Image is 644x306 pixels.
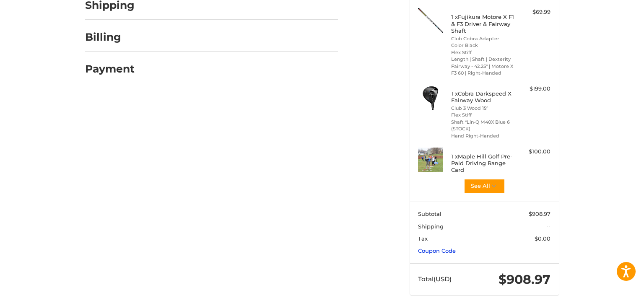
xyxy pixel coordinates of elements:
li: Flex Stiff [451,112,515,119]
div: $69.99 [517,8,551,16]
li: Club Cobra Adapter [451,35,515,42]
li: Shaft *Lin-Q M40X Blue 6 (STOCK) [451,119,515,132]
h4: 1 x Cobra Darkspeed X Fairway Wood [451,90,515,104]
span: -- [546,223,551,230]
li: Hand Right-Handed [451,132,515,140]
span: Shipping [418,223,444,230]
span: $908.97 [529,210,551,217]
li: Length | Shaft | Dexterity Fairway - 42.25" | Motore X F3 60 | Right-Handed [451,56,515,77]
h2: Billing [85,31,134,44]
span: $908.97 [499,272,551,287]
h4: 1 x Maple Hill Golf Pre-Paid Driving Range Card [451,153,515,174]
div: $100.00 [517,148,551,156]
h2: Payment [85,62,135,75]
h4: 1 x Fujikura Motore X F1 & F3 Driver & Fairway Shaft [451,13,515,34]
li: Club 3 Wood 15° [451,105,515,112]
iframe: Google Customer Reviews [575,283,644,306]
a: Coupon Code [418,247,456,254]
button: See All [464,179,505,194]
span: $0.00 [535,235,551,242]
span: Subtotal [418,210,441,217]
span: Total (USD) [418,275,452,283]
span: Tax [418,235,428,242]
div: $199.00 [517,85,551,93]
li: Flex Stiff [451,49,515,56]
li: Color Black [451,42,515,49]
